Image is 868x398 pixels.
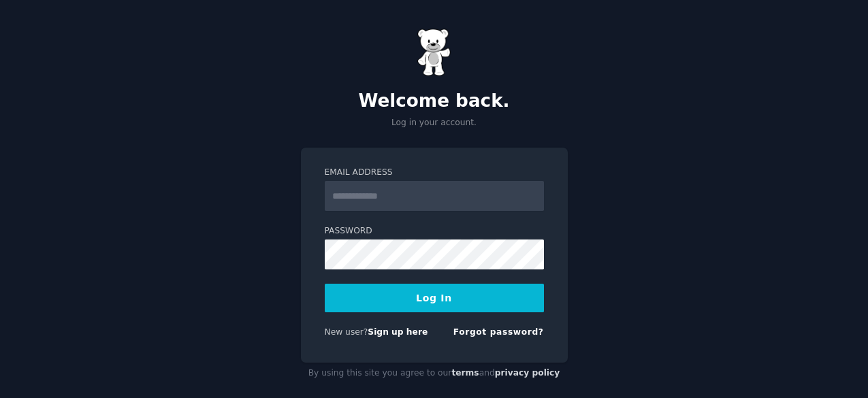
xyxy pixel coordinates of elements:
[301,363,568,384] div: By using this site you agree to our and
[301,90,568,112] h2: Welcome back.
[325,167,544,179] label: Email Address
[301,117,568,129] p: Log in your account.
[325,284,544,312] button: Log In
[368,327,428,337] a: Sign up here
[453,327,544,337] a: Forgot password?
[417,29,451,76] img: Gummy Bear
[495,368,560,378] a: privacy policy
[451,368,479,378] a: terms
[325,327,368,337] span: New user?
[325,225,544,237] label: Password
